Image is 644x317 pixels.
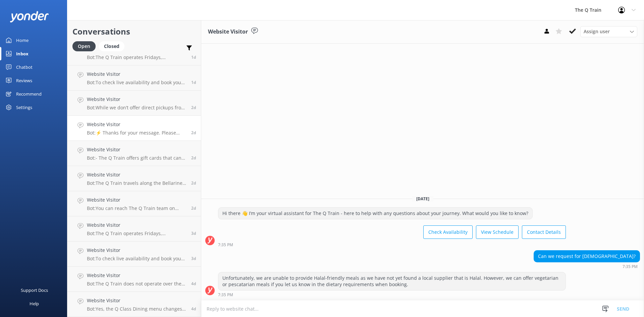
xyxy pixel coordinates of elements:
p: Bot: To check live availability and book your experience, please visit [URL][DOMAIN_NAME]. [87,80,186,86]
span: 01:59pm 14-Aug-2025 (UTC +10:00) Australia/Sydney [191,281,196,286]
div: Inbox [16,47,29,60]
div: Chatbot [16,60,33,74]
p: Bot: The Q Train travels along the Bellarine Railway. It departs from [GEOGRAPHIC_DATA], travels ... [87,180,186,186]
p: Bot: You can reach The Q Train team on [PHONE_NUMBER] or email [EMAIL_ADDRESS][DOMAIN_NAME]. For ... [87,205,186,211]
strong: 7:35 PM [218,243,233,247]
button: View Schedule [476,225,519,239]
div: Open [72,41,96,51]
strong: 7:35 PM [218,293,233,297]
div: Reviews [16,74,32,87]
a: Website VisitorBot:The Q Train does not operate over the Christmas/New Year period as it shuts fo... [67,267,201,292]
span: 08:33pm 16-Aug-2025 (UTC +10:00) Australia/Sydney [191,54,196,60]
div: Assign User [580,26,637,37]
div: 07:35pm 17-Aug-2025 (UTC +10:00) Australia/Sydney [218,292,566,297]
p: Bot: While we don’t offer direct pickups from accommodation, transport is available from select l... [87,105,186,111]
h4: Website Visitor [87,196,186,204]
h4: Website Visitor [87,247,186,254]
p: Bot: ⚡ Thanks for your message. Please contact us on the form below so we can answer you question. [87,130,186,136]
div: Recommend [16,87,42,101]
h4: Website Visitor [87,121,186,128]
span: 08:03am 16-Aug-2025 (UTC +10:00) Australia/Sydney [191,180,196,186]
a: Website VisitorBot:- The Q Train offers gift cards that can be purchased online at [URL][DOMAIN_N... [67,141,201,166]
span: 10:18am 15-Aug-2025 (UTC +10:00) Australia/Sydney [191,256,196,261]
div: 07:35pm 17-Aug-2025 (UTC +10:00) Australia/Sydney [534,264,640,269]
div: 07:35pm 17-Aug-2025 (UTC +10:00) Australia/Sydney [218,242,566,247]
p: Bot: - The Q Train offers gift cards that can be purchased online at [URL][DOMAIN_NAME]. They are... [87,155,186,161]
span: 06:35pm 15-Aug-2025 (UTC +10:00) Australia/Sydney [191,205,196,211]
a: Website VisitorBot:Yes, the Q Class Dining menu changes with the seasons. Be sure to check the we... [67,292,201,317]
div: Unfortunately, we are unable to provide Halal-friendly meals as we have not yet found a local sup... [218,272,566,290]
span: 09:27am 16-Aug-2025 (UTC +10:00) Australia/Sydney [191,155,196,161]
div: Help [30,297,39,310]
span: Assign user [584,28,610,35]
p: Bot: The Q Train does not operate over the Christmas/New Year period as it shuts for two weeks so... [87,281,186,287]
h4: Website Visitor [87,146,186,153]
a: Closed [99,42,128,50]
div: Closed [99,41,124,51]
p: Bot: The Q Train operates Fridays, Saturdays, and Sundays all year round, except on Public Holida... [87,230,186,236]
a: Open [72,42,99,50]
span: 11:05am 14-Aug-2025 (UTC +10:00) Australia/Sydney [191,306,196,312]
a: Website VisitorBot:The Q Train operates Fridays, Saturdays, and Sundays all year round, except on... [67,216,201,242]
p: Bot: To check live availability and book your experience, please visit [URL][DOMAIN_NAME]. [87,256,186,262]
div: Hi there 👋 I’m your virtual assistant for The Q Train - here to help with any questions about you... [218,208,532,219]
h3: Website Visitor [208,28,248,36]
a: Website VisitorBot:To check live availability and book your experience, please visit [URL][DOMAIN... [67,242,201,267]
img: yonder-white-logo.png [10,11,49,22]
h4: Website Visitor [87,70,186,78]
h4: Website Visitor [87,221,186,229]
button: Contact Details [522,225,566,239]
h4: Website Visitor [87,171,186,178]
a: Website VisitorBot:You can reach The Q Train team on [PHONE_NUMBER] or email [EMAIL_ADDRESS][DOMA... [67,191,201,216]
a: Website VisitorBot:The Q Train travels along the Bellarine Railway. It departs from [GEOGRAPHIC_D... [67,166,201,191]
a: Website VisitorBot:While we don’t offer direct pickups from accommodation, transport is available... [67,91,201,116]
p: Bot: The Q Train operates Fridays, Saturdays, and Sundays all year round, except on Public Holida... [87,54,186,60]
div: Home [16,34,29,47]
h4: Website Visitor [87,272,186,279]
div: Support Docs [21,283,48,297]
a: Website VisitorBot:To check live availability and book your experience, please visit [URL][DOMAIN... [67,65,201,91]
div: Can we request for [DEMOGRAPHIC_DATA]? [534,251,640,262]
h2: Conversations [72,25,196,38]
span: 08:06pm 16-Aug-2025 (UTC +10:00) Australia/Sydney [191,80,196,85]
p: Bot: Yes, the Q Class Dining menu changes with the seasons. Be sure to check the website for upda... [87,306,186,312]
span: 01:58pm 15-Aug-2025 (UTC +10:00) Australia/Sydney [191,230,196,236]
a: Website VisitorBot:⚡ Thanks for your message. Please contact us on the form below so we can answe... [67,116,201,141]
h4: Website Visitor [87,96,186,103]
span: [DATE] [412,196,433,202]
h4: Website Visitor [87,297,186,304]
span: 10:42am 16-Aug-2025 (UTC +10:00) Australia/Sydney [191,130,196,136]
span: 01:40pm 16-Aug-2025 (UTC +10:00) Australia/Sydney [191,105,196,110]
strong: 7:35 PM [623,265,638,269]
button: Check Availability [423,225,473,239]
div: Settings [16,101,32,114]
